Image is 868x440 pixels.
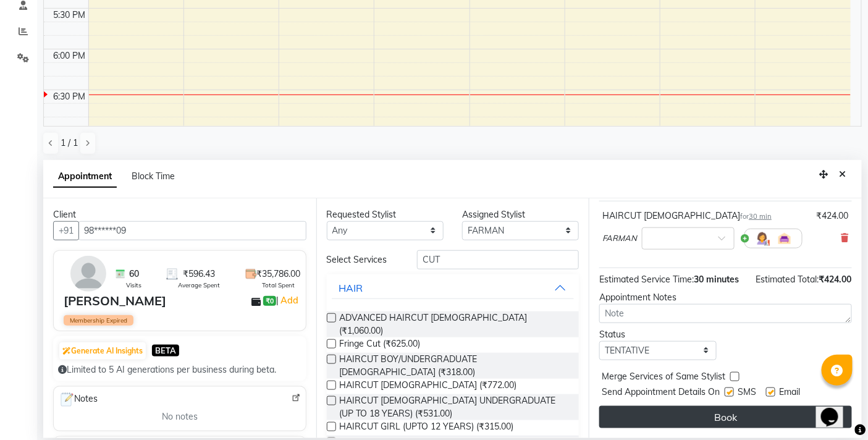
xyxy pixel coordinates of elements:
[779,386,800,401] span: Email
[340,353,570,379] span: HAIRCUT BOY/UNDERGRADUATE [DEMOGRAPHIC_DATA] (₹318.00)
[53,221,79,240] button: +91
[755,231,770,246] img: Hairdresser.png
[129,268,139,281] span: 60
[694,274,739,285] span: 30 minutes
[738,386,756,401] span: SMS
[51,49,88,62] div: 6:00 PM
[756,274,819,285] span: Estimated Total:
[749,212,772,221] span: 30 min
[602,386,720,401] span: Send Appointment Details On
[61,137,78,150] span: 1 / 1
[78,221,306,240] input: Search by Name/Mobile/Email/Code
[51,90,88,103] div: 6:30 PM
[59,392,98,408] span: Notes
[257,268,301,281] span: ₹35,786.00
[263,296,276,306] span: ₹0
[599,274,694,285] span: Estimated Service Time:
[602,209,772,222] div: HAIRCUT [DEMOGRAPHIC_DATA]
[70,256,106,292] img: avatar
[279,293,300,308] a: Add
[777,231,792,246] img: Interior.png
[740,212,772,221] small: for
[340,420,514,436] span: HAIRCUT GIRL (UPTO 12 YEARS) (₹315.00)
[53,208,306,221] div: Client
[340,394,570,420] span: HAIRCUT [DEMOGRAPHIC_DATA] UNDERGRADUATE (UP TO 18 YEARS) (₹531.00)
[816,391,856,428] iframe: chat widget
[462,208,579,221] div: Assigned Stylist
[64,315,133,326] span: Membership Expired
[819,274,852,285] span: ₹424.00
[327,208,444,221] div: Requested Stylist
[58,363,301,376] div: Limited to 5 AI generations per business during beta.
[318,253,408,266] div: Select Services
[152,345,179,357] span: BETA
[183,268,215,281] span: ₹596.43
[602,232,637,245] span: FARMAN
[599,406,852,428] button: Book
[162,410,198,423] span: No notes
[599,291,852,304] div: Appointment Notes
[340,311,570,337] span: ADVANCED HAIRCUT [DEMOGRAPHIC_DATA] (₹1,060.00)
[59,342,146,360] button: Generate AI Insights
[132,171,175,182] span: Block Time
[417,250,579,269] input: Search by service name
[263,281,295,290] span: Total Spent
[340,337,421,353] span: Fringe Cut (₹625.00)
[602,370,725,386] span: Merge Services of Same Stylist
[332,277,575,299] button: HAIR
[834,165,852,184] button: Close
[276,293,300,308] span: |
[64,292,166,310] div: [PERSON_NAME]
[51,9,88,22] div: 5:30 PM
[599,328,716,341] div: Status
[53,166,117,188] span: Appointment
[178,281,220,290] span: Average Spent
[126,281,141,290] span: Visits
[340,379,517,394] span: HAIRCUT [DEMOGRAPHIC_DATA] (₹772.00)
[339,281,363,295] div: HAIR
[817,209,849,222] div: ₹424.00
